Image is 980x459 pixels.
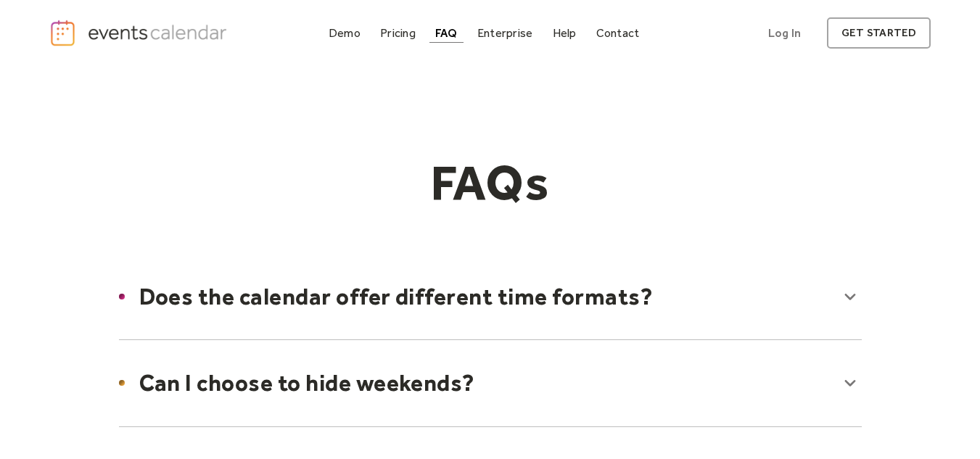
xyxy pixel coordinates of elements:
[49,19,231,47] a: home
[380,29,416,37] div: Pricing
[374,23,421,43] a: Pricing
[435,29,458,37] div: FAQ
[754,17,815,49] a: Log In
[827,17,931,49] a: get started
[547,23,582,43] a: Help
[477,29,532,37] div: Enterprise
[590,23,646,43] a: Contact
[472,23,538,43] a: Enterprise
[553,29,577,37] div: Help
[429,23,464,43] a: FAQ
[323,23,366,43] a: Demo
[212,153,769,212] h1: FAQs
[329,29,361,37] div: Demo
[596,29,640,37] div: Contact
